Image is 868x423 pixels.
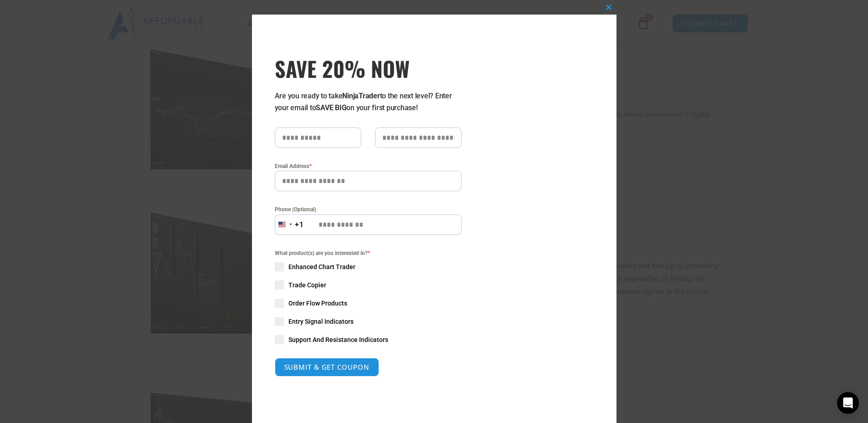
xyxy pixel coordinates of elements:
span: Enhanced Chart Trader [288,262,355,271]
label: Entry Signal Indicators [275,317,462,326]
label: Trade Copier [275,280,462,290]
strong: SAVE BIG [316,103,346,112]
div: +1 [295,219,304,231]
label: Email Address [275,162,462,171]
span: SAVE 20% NOW [275,56,462,81]
span: Support And Resistance Indicators [288,335,388,344]
label: Support And Resistance Indicators [275,335,462,344]
span: Trade Copier [288,280,326,290]
label: Enhanced Chart Trader [275,262,462,271]
span: Entry Signal Indicators [288,317,354,326]
div: Open Intercom Messenger [837,392,859,414]
strong: NinjaTrader [342,92,380,100]
span: What product(s) are you interested in? [275,249,462,258]
button: SUBMIT & GET COUPON [275,358,379,377]
label: Phone (Optional) [275,205,462,214]
span: Order Flow Products [288,299,347,308]
button: Selected country [275,214,304,235]
p: Are you ready to take to the next level? Enter your email to on your first purchase! [275,90,462,114]
label: Order Flow Products [275,299,462,308]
